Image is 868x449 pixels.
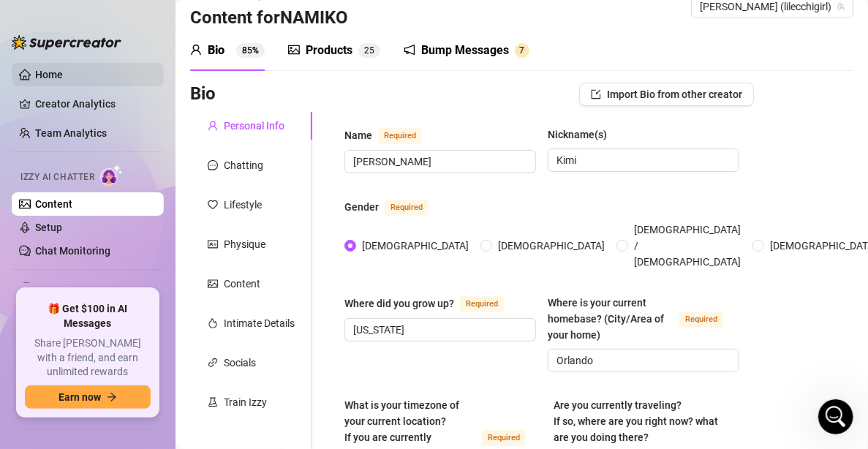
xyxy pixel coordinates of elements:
[69,337,81,349] button: Upload attachment
[35,245,110,257] a: Chat Monitoring
[224,315,295,331] div: Intimate Details
[12,35,121,50] img: logo-BBDzfeDw.svg
[515,43,529,58] sup: 7
[23,337,34,349] button: Emoji picker
[87,56,121,67] b: Giselle
[385,200,429,216] span: Required
[492,238,611,254] span: [DEMOGRAPHIC_DATA]
[53,244,281,377] div: sure! my main issue right now is [PERSON_NAME] tends to send PPV for $200 sometimes. I'm not sure...
[404,44,415,56] span: notification
[35,276,139,300] span: Automations
[12,306,280,331] textarea: Message…
[591,89,601,99] span: import
[208,397,218,407] span: experiment
[421,42,509,59] div: Bump Messages
[344,199,379,215] div: Gender
[288,44,300,56] span: picture
[556,152,728,168] input: Nickname(s)
[520,45,525,56] span: 7
[224,197,262,213] div: Lifestyle
[208,200,218,210] span: heart
[208,121,218,131] span: user
[35,92,152,116] a: Creator Analytics
[344,127,438,144] label: Name
[356,238,475,254] span: [DEMOGRAPHIC_DATA]
[107,392,117,402] span: arrow-right
[71,7,110,18] h1: Giselle
[12,86,281,244] div: Giselle says…
[344,198,445,216] label: Gender
[579,83,754,106] button: Import Bio from other creator
[607,88,742,100] span: Import Bio from other creator
[364,45,369,56] span: 2
[71,18,136,33] p: Active 3h ago
[378,128,422,144] span: Required
[224,236,265,252] div: Physique
[224,355,256,371] div: Socials
[46,337,58,349] button: Gif picker
[556,352,728,369] input: Where is your current homebase? (City/Area of your home)
[482,430,526,446] span: Required
[208,239,218,249] span: idcard
[548,127,617,143] label: Nickname(s)
[12,32,281,52] div: [DATE]
[344,295,454,312] div: Where did you grow up?
[208,318,218,328] span: fire
[190,44,202,56] span: user
[93,337,105,349] button: Start recording
[208,279,218,289] span: picture
[353,322,524,338] input: Where did you grow up?
[353,154,524,170] input: Name
[548,295,739,343] label: Where is your current homebase? (City/Area of your home)
[20,170,94,184] span: Izzy AI Chatter
[190,83,216,106] h3: Bio
[87,55,225,68] div: joined the conversation
[42,8,65,31] img: Profile image for Giselle
[548,127,607,143] div: Nickname(s)
[369,45,374,56] span: 5
[628,222,747,270] span: [DEMOGRAPHIC_DATA] / [DEMOGRAPHIC_DATA]
[10,6,37,34] button: go back
[35,127,107,139] a: Team Analytics
[35,222,62,233] a: Setup
[190,7,348,30] h3: Content for NAMIKO
[554,399,718,443] span: Are you currently traveling? If so, where are you right now? what are you doing there?
[208,358,218,368] span: link
[224,276,260,292] div: Content
[23,137,228,209] div: I’d love to understand more about your request. Is there specific feedback you’d like to share ab...
[358,43,380,58] sup: 25
[208,160,218,170] span: message
[64,253,269,368] div: sure! my main issue right now is [PERSON_NAME] tends to send PPV for $200 sometimes. I'm not sure...
[35,69,63,80] a: Home
[19,282,31,294] span: thunderbolt
[208,42,224,59] div: Bio
[100,165,123,186] img: AI Chatter
[344,295,520,312] label: Where did you grow up?
[460,296,504,312] span: Required
[548,295,673,343] div: Where is your current homebase? (City/Area of your home)
[23,94,228,137] div: Hey! At the moment, there isn’t a maximum price limit for PPVs sent by [PERSON_NAME]—only a minimum.
[68,54,83,69] img: Profile image for Giselle
[251,331,274,355] button: Send a message…
[306,42,352,59] div: Products
[224,157,263,173] div: Chatting
[236,43,265,58] sup: 85%
[12,86,240,218] div: Hey! At the moment, there isn’t a maximum price limit for PPVs sent by [PERSON_NAME]—only a minim...
[25,336,151,380] span: Share [PERSON_NAME] with a friend, and earn unlimited rewards
[837,2,845,11] span: team
[344,127,372,143] div: Name
[23,221,95,230] div: Giselle • 6h ago
[59,391,101,403] span: Earn now
[229,6,257,34] button: Home
[818,399,853,434] iframe: Intercom live chat
[224,394,267,410] div: Train Izzy
[12,244,281,394] div: Namiko says…
[35,198,72,210] a: Content
[12,52,281,86] div: Giselle says…
[25,385,151,409] button: Earn nowarrow-right
[257,6,283,32] div: Close
[25,302,151,331] span: 🎁 Get $100 in AI Messages
[679,312,723,328] span: Required
[224,118,284,134] div: Personal Info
